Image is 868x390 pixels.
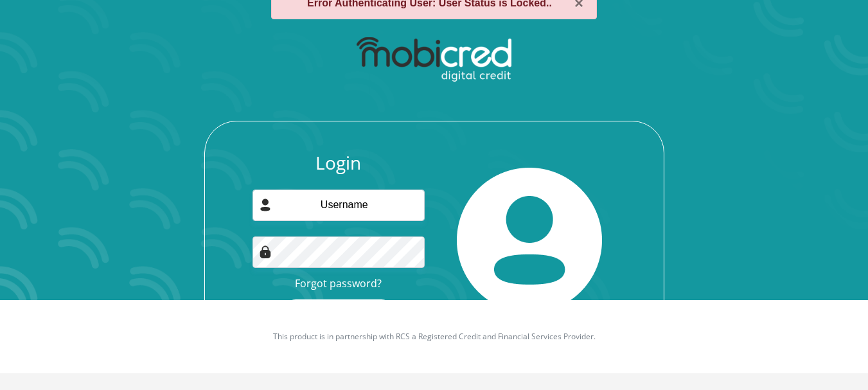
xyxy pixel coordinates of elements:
[281,299,396,328] button: Login
[252,190,425,221] input: Username
[252,152,425,174] h3: Login
[295,276,382,290] a: Forgot password?
[259,199,272,211] img: user-icon image
[357,37,511,82] img: mobicred logo
[259,245,272,258] img: Image
[78,331,791,342] p: This product is in partnership with RCS a Registered Credit and Financial Services Provider.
